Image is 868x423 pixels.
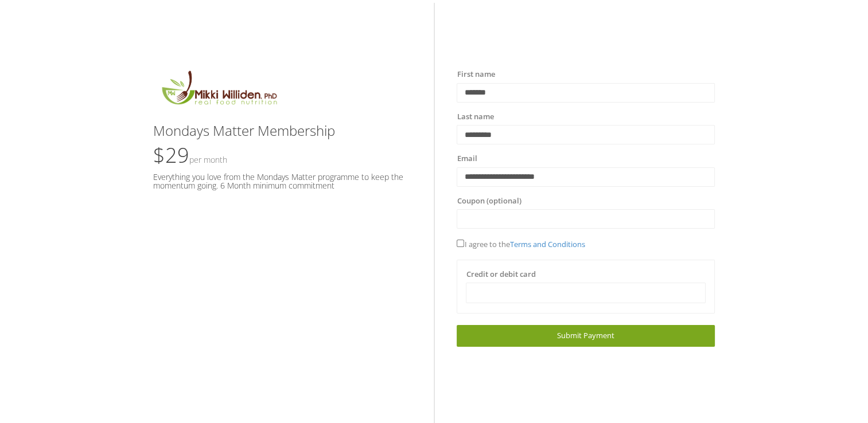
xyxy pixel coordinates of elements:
span: Submit Payment [557,330,614,340]
label: Email [457,153,477,164]
label: Last name [457,111,493,123]
a: Terms and Conditions [509,239,585,249]
h3: Mondays Matter Membership [153,123,411,138]
span: $29 [153,141,227,169]
img: MikkiLogoMain.png [153,69,284,112]
h5: Everything you love from the Mondays Matter programme to keep the momentum going. 6 Month minimum... [153,173,411,190]
label: Credit or debit card [466,269,535,280]
label: Coupon (optional) [457,195,521,207]
a: Submit Payment [457,325,714,346]
iframe: Secure card payment input frame [473,288,698,298]
small: Per Month [189,154,227,165]
span: I agree to the [457,239,585,249]
label: First name [457,69,495,80]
